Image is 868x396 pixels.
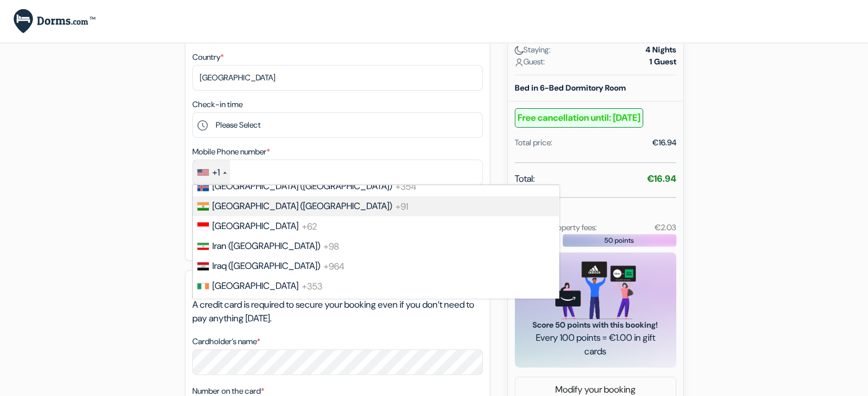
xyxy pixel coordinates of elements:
label: Mobile Phone number [192,146,270,158]
span: +354 [395,180,417,192]
b: Bed in 6-Bed Dormitory Room [515,83,626,93]
small: €2.03 [654,222,676,232]
span: Total: [515,172,535,186]
span: +964 [324,260,345,272]
span: Every 100 points = €1.00 in gift cards [528,331,663,358]
span: [GEOGRAPHIC_DATA] [212,220,298,232]
strong: 1 Guest [649,56,676,68]
span: [GEOGRAPHIC_DATA] ([GEOGRAPHIC_DATA]) [212,180,392,192]
img: moon.svg [515,46,523,55]
span: Score 50 points with this booking! [528,319,663,331]
ul: List of countries [192,185,559,299]
div: €16.94 [652,137,676,149]
span: +91 [395,200,408,212]
strong: 4 Nights [645,44,676,56]
label: Check-in time [192,99,243,111]
span: [GEOGRAPHIC_DATA] [212,280,298,292]
b: Free cancellation until: [DATE] [515,108,643,128]
span: Guest: [515,56,545,68]
span: 50 points [604,235,634,246]
img: gift_card_hero_new.png [555,262,636,319]
span: Staying: [515,44,551,56]
label: Country [192,51,224,63]
span: Iran (‫[GEOGRAPHIC_DATA]‬‎) [212,240,320,252]
div: +1 [212,166,220,179]
span: +353 [302,280,322,292]
p: A credit card is required to secure your booking even if you don’t need to pay anything [DATE]. [192,298,483,325]
img: Dorms.com [14,9,95,34]
div: United States: +1 [193,160,230,185]
span: [GEOGRAPHIC_DATA] ([GEOGRAPHIC_DATA]) [212,200,392,212]
img: user_icon.svg [515,58,523,67]
strong: €16.94 [647,173,676,185]
label: Cardholder’s name [192,336,260,348]
div: Total price: [515,137,552,149]
span: +62 [302,220,317,232]
span: Iraq (‫[GEOGRAPHIC_DATA]‬‎) [212,260,320,272]
span: +98 [324,240,339,252]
